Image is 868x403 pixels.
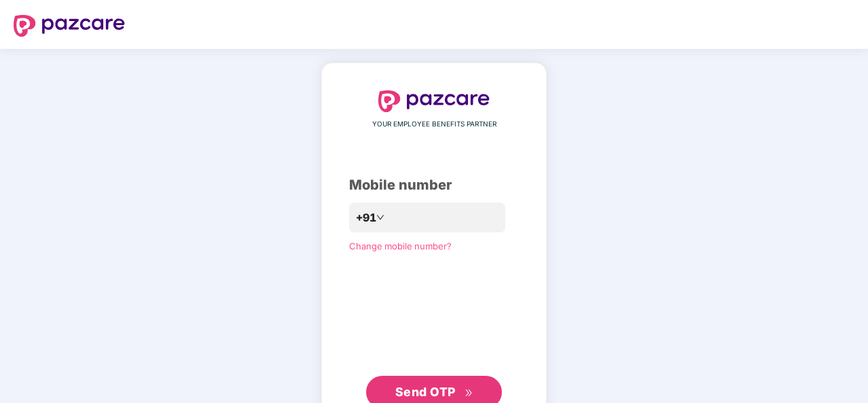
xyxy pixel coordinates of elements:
img: logo [14,15,125,37]
div: Mobile number [349,175,519,196]
span: YOUR EMPLOYEE BENEFITS PARTNER [372,119,496,130]
span: +91 [356,209,376,226]
span: Send OTP [395,385,456,399]
img: logo [378,90,490,112]
span: double-right [465,389,473,398]
span: down [376,213,384,222]
a: Change mobile number? [349,241,452,251]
